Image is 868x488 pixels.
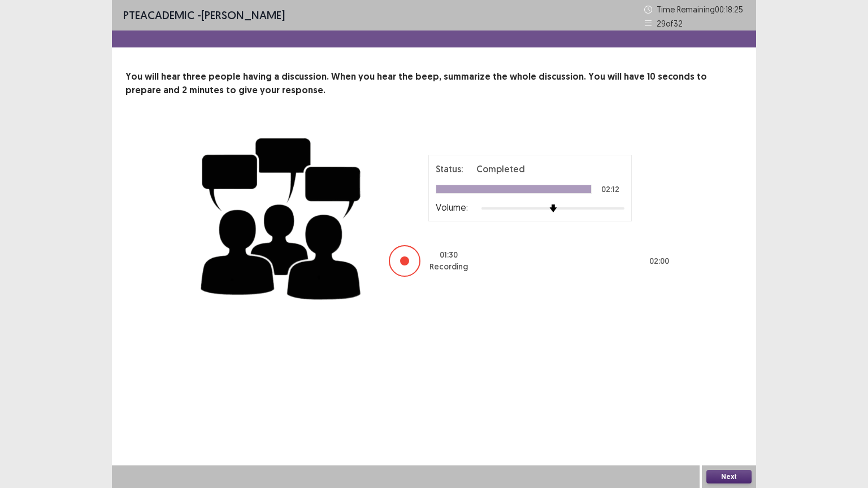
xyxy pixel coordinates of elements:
[197,124,366,309] img: group-discussion
[649,255,669,267] p: 02 : 00
[657,18,683,29] p: 29 of 32
[436,201,468,214] p: Volume:
[549,204,557,212] img: arrow-thumb
[657,3,745,15] p: Time Remaining 00 : 18 : 25
[123,7,285,24] p: - [PERSON_NAME]
[601,185,619,193] p: 02:12
[476,162,525,176] p: Completed
[429,261,468,273] p: Recording
[436,162,463,176] p: Status:
[123,8,194,22] span: PTE academic
[125,70,743,97] p: You will hear three people having a discussion. When you hear the beep, summarize the whole discu...
[706,470,752,483] button: Next
[440,249,458,261] p: 01 : 30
